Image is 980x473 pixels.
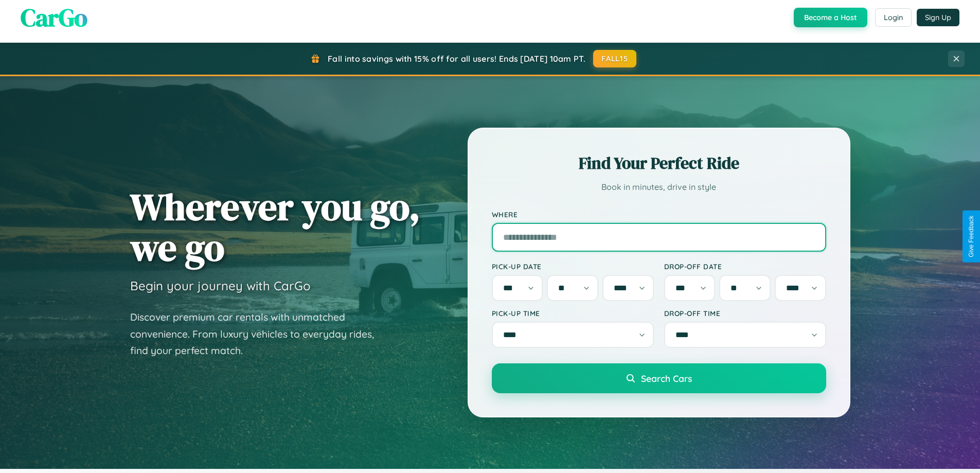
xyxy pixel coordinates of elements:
button: Search Cars [492,363,826,393]
h2: Find Your Perfect Ride [492,152,826,174]
span: Fall into savings with 15% off for all users! Ends [DATE] 10am PT. [328,54,585,64]
p: Discover premium car rentals with unmatched convenience. From luxury vehicles to everyday rides, ... [130,309,387,359]
label: Drop-off Date [664,262,826,271]
span: CarGo [21,1,87,34]
label: Where [492,210,826,219]
h3: Begin your journey with CarGo [130,278,311,293]
p: Book in minutes, drive in style [492,180,826,195]
div: Give Feedback [968,216,975,257]
h1: Wherever you go, we go [130,186,420,268]
button: Become a Host [794,8,867,27]
button: Sign Up [917,9,959,26]
label: Pick-up Time [492,309,654,318]
span: Search Cars [641,373,692,384]
button: Login [875,8,912,27]
label: Drop-off Time [664,309,826,318]
button: FALL15 [593,50,636,67]
label: Pick-up Date [492,262,654,271]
